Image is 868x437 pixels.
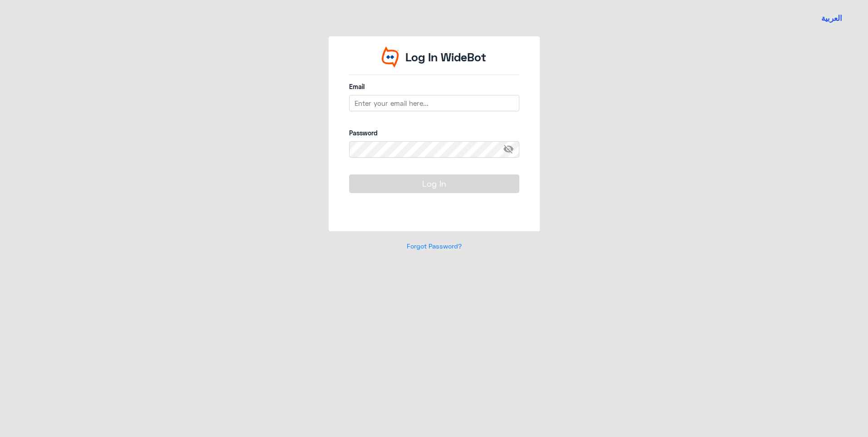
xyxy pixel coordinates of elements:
input: Enter your email here... [349,95,519,111]
a: Switch language [816,7,848,30]
p: Log In WideBot [405,49,486,66]
img: Widebot Logo [382,46,399,68]
button: Log In [349,174,519,193]
span: visibility_off [503,141,519,158]
label: Password [349,128,519,138]
a: Forgot Password? [407,242,462,250]
label: Email [349,82,519,91]
button: العربية [821,13,842,24]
